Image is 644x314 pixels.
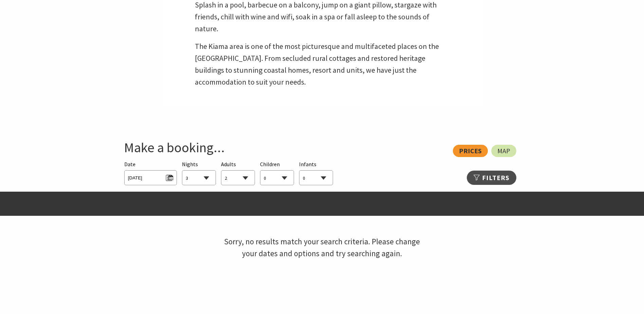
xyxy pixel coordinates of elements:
[128,172,173,181] span: [DATE]
[299,161,316,168] span: Infants
[195,40,449,88] p: The Kiama area is one of the most picturesque and multifaceted places on the [GEOGRAPHIC_DATA]. F...
[221,161,236,168] span: Adults
[497,148,510,154] span: Map
[182,160,216,186] div: Choose a number of nights
[124,160,177,186] div: Please choose your desired arrival date
[220,192,424,303] h3: Sorry, no results match your search criteria. Please change your dates and options and try search...
[491,145,516,157] a: Map
[260,161,280,168] span: Children
[182,160,198,169] span: Nights
[124,161,135,168] span: Date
